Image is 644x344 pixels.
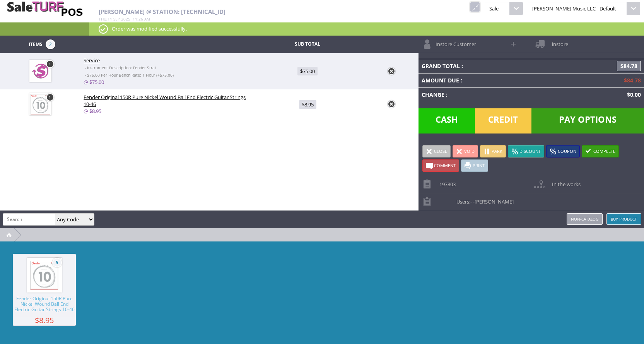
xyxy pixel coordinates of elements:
[621,77,641,84] span: $84.78
[99,9,421,15] h2: [PERSON_NAME] @ Station: [TECHNICAL_ID]
[85,72,174,78] small: - $75.00 Per Hour Bench Rate: 1 Hour (+$75.00)
[419,108,475,133] span: Cash
[46,93,54,101] a: 1
[46,60,54,68] a: 1
[13,296,76,317] span: Fender Original 150R Pure Nickel Wound Ball End Electric Guitar Strings 10-46
[548,176,581,188] span: In the works
[617,61,641,71] span: $84.78
[52,258,62,267] span: 5
[484,2,509,15] span: Sale
[453,145,478,157] a: Void
[624,91,641,98] span: $0.00
[121,16,130,22] span: 2025
[470,198,472,205] span: -
[85,65,156,70] small: - Instrument Description: Fender Strat
[527,2,627,15] span: [PERSON_NAME] Music LLC - Default
[475,108,531,133] span: Credit
[606,213,641,225] a: Buy Product
[508,145,544,157] a: Discount
[84,79,104,86] a: @ $75.00
[546,145,580,157] a: Coupon
[419,59,553,73] td: Grand Total :
[461,159,488,172] a: Print
[582,145,619,157] a: Complete
[108,16,112,22] span: 11
[422,145,451,157] a: Close
[297,67,318,75] span: $75.00
[138,16,143,22] span: 26
[436,176,456,188] span: 197803
[434,163,456,168] span: Comment
[567,213,603,225] a: Non-catalog
[453,193,514,205] span: Users:
[133,16,137,22] span: 11
[432,36,476,48] span: Instore Customer
[84,108,101,115] a: @ $8.95
[29,39,43,48] span: Items
[419,87,553,102] td: Change :
[473,198,514,205] span: -[PERSON_NAME]
[99,24,634,33] p: Order was modified successfully.
[99,16,150,22] span: , :
[113,16,120,22] span: Sep
[84,57,100,64] span: Service
[84,94,246,108] span: Fender Original 150R Pure Nickel Wound Ball End Electric Guitar Strings 10-46
[419,73,553,87] td: Amount Due :
[46,39,55,49] span: 2
[13,317,76,323] span: $8.95
[548,36,568,48] span: instore
[251,39,364,49] td: Sub Total
[144,16,150,22] span: am
[531,108,644,133] span: Pay Options
[480,145,506,157] a: Park
[99,16,106,22] span: Thu
[3,214,55,225] input: Search
[299,100,316,109] span: $8.95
